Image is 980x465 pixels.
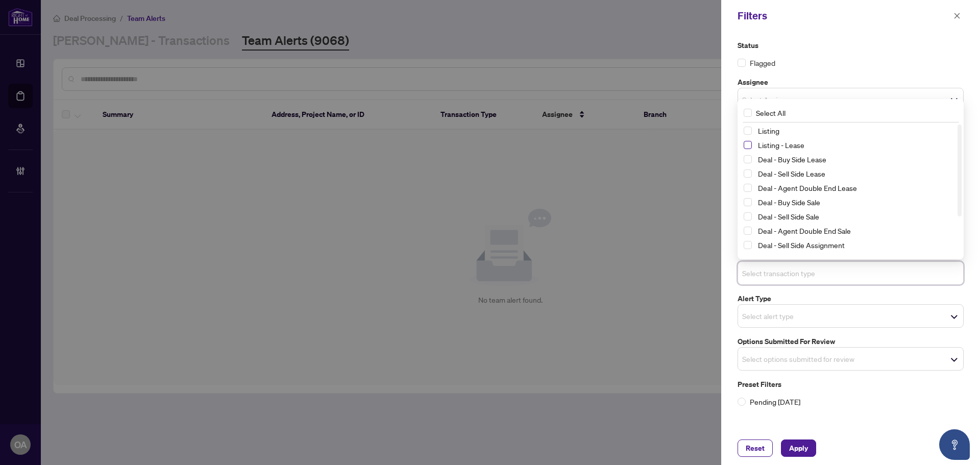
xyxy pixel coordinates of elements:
span: Deal - Buy Side Assignment [754,253,958,265]
span: Deal - Sell Side Sale [758,212,819,221]
span: Reset [746,440,765,456]
span: Deal - Sell Side Assignment [754,239,958,251]
span: Flagged [750,57,775,68]
span: Deal - Agent Double End Lease [754,182,958,194]
span: Deal - Sell Side Lease [754,167,958,180]
span: Deal - Buy Side Sale [754,196,958,208]
span: Deal - Sell Side Assignment [758,240,845,250]
button: Reset [738,439,773,457]
span: Select Deal - Sell Side Assignment [744,241,752,249]
span: Select Deal - Sell Side Sale [744,212,752,221]
span: Select Deal - Buy Side Sale [744,198,752,206]
span: Listing - Lease [754,139,958,151]
span: Select Deal - Buy Side Lease [744,155,752,163]
label: Preset Filters [738,379,964,390]
span: close [953,12,961,19]
span: Deal - Agent Double End Lease [758,183,857,192]
span: Apply [789,440,808,456]
span: Select Deal - Sell Side Lease [744,169,752,178]
span: Select Deal - Agent Double End Lease [744,184,752,192]
label: Options Submitted for Review [738,336,964,347]
span: Pending [DATE] [746,396,804,407]
span: Deal - Buy Side Sale [758,198,820,207]
span: Select Deal - Agent Double End Sale [744,227,752,235]
span: Listing [758,126,779,135]
label: Alert Type [738,293,964,304]
span: Deal - Buy Side Lease [758,155,826,164]
span: Deal - Buy Side Lease [754,153,958,165]
span: Deal - Sell Side Lease [758,169,825,178]
span: Deal - Buy Side Assignment [758,255,846,264]
span: Select Listing - Lease [744,141,752,149]
button: Open asap [939,429,970,460]
span: Deal - Sell Side Sale [754,210,958,223]
label: Status [738,40,964,51]
span: Deal - Agent Double End Sale [758,226,851,235]
div: Filters [738,8,950,23]
button: Apply [781,439,816,457]
span: Select Listing [744,127,752,135]
span: Listing - Lease [758,140,804,150]
span: Listing [754,125,958,137]
span: Deal - Agent Double End Sale [754,225,958,237]
label: Assignee [738,77,964,88]
span: Select All [752,107,790,118]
